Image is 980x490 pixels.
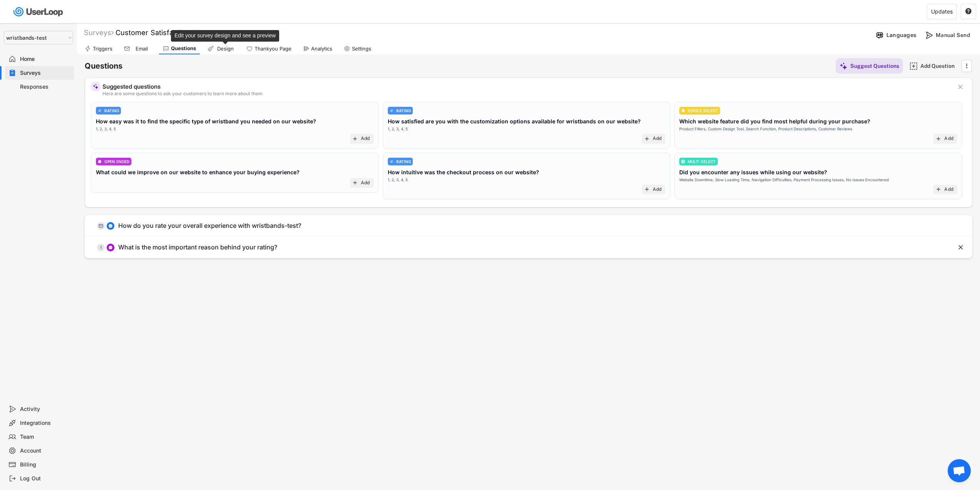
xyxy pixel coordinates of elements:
[93,45,112,52] div: Triggers
[108,245,113,250] img: ConversationMinor.svg
[20,56,71,63] div: Home
[850,62,899,69] div: Suggest Questions
[644,186,650,192] button: add
[85,61,122,71] h6: Questions
[965,8,972,15] button: 
[171,45,196,52] div: Questions
[935,186,941,192] button: add
[688,160,716,163] div: MULTI SELECT
[216,45,235,52] div: Design
[132,45,151,52] div: Email
[679,168,827,176] div: Did you encounter any issues while using our website?
[688,109,718,113] div: SINGLE SELECT
[102,84,951,89] div: Suggested questions
[388,168,539,176] div: How intuitive was the checkout process on our website?
[679,117,870,125] div: Which website feature did you find most helpful during your purchase?
[108,224,113,228] img: smiley-fill.svg
[931,9,953,14] div: Updates
[352,180,358,186] button: add
[352,136,358,142] button: add
[20,406,71,413] div: Activity
[963,60,970,72] button: 
[679,177,889,183] div: Website Downtime, Slow Loading Time, Navigation Difficulties, Payment Processing Issues, No Issue...
[396,160,411,163] div: RATING
[966,62,968,70] text: 
[876,31,884,39] img: Language%20Icon.svg
[948,459,971,482] a: Open chat
[965,8,972,15] text: 
[920,62,959,69] div: Add Question
[653,187,662,193] div: Add
[910,62,918,70] img: AddMajor.svg
[936,32,974,39] div: Manual Send
[679,126,852,132] div: Product Filters, Custom Design Tool, Search Function, Product Descriptions, Customer Reviews
[96,117,316,125] div: How easy was it to find the specific type of wristband you needed on our website?
[20,461,71,468] div: Billing
[957,83,964,91] button: 
[681,160,685,163] img: ListMajor.svg
[104,160,129,163] div: OPEN ENDED
[957,244,965,251] button: 
[12,4,66,20] img: userloop-logo-01.svg
[352,45,371,52] div: Settings
[839,62,848,70] img: MagicMajor%20%28Purple%29.svg
[20,419,71,427] div: Integrations
[255,45,291,52] div: Thankyou Page
[958,243,963,251] text: 
[116,29,215,37] font: Customer Satisfaction Survey
[396,109,411,113] div: RATING
[886,32,916,39] div: Languages
[944,187,953,193] div: Add
[958,83,963,91] text: 
[98,109,102,113] img: AdjustIcon.svg
[311,45,332,52] div: Analytics
[390,109,394,113] img: AdjustIcon.svg
[388,117,641,125] div: How satisfied are you with the customization options available for wristbands on our website?
[388,177,408,183] div: 1, 2, 3, 4, 5
[97,246,105,249] div: 1
[653,136,662,142] div: Add
[118,222,301,230] div: How do you rate your overall experience with wristbands-test?
[20,69,71,77] div: Surveys
[93,84,99,89] img: MagicMajor%20%28Purple%29.svg
[390,160,394,163] img: AdjustIcon.svg
[20,475,71,482] div: Log Out
[98,160,102,163] img: ConversationMinor.svg
[96,168,300,176] div: What could we improve on our website to enhance your buying experience?
[361,180,370,186] div: Add
[84,28,114,37] div: Surveys
[118,243,277,251] div: What is the most important reason behind your rating?
[644,136,650,142] button: add
[944,136,953,142] div: Add
[104,109,119,113] div: RATING
[96,126,116,132] div: 1, 2, 3, 4, 5
[102,91,951,96] div: Here are some questions to ask your customers to learn more about them
[20,433,71,441] div: Team
[681,109,685,113] img: CircleTickMinorWhite.svg
[20,83,71,91] div: Responses
[20,447,71,455] div: Account
[935,136,941,142] button: add
[388,126,408,132] div: 1, 2, 3, 4, 5
[361,136,370,142] div: Add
